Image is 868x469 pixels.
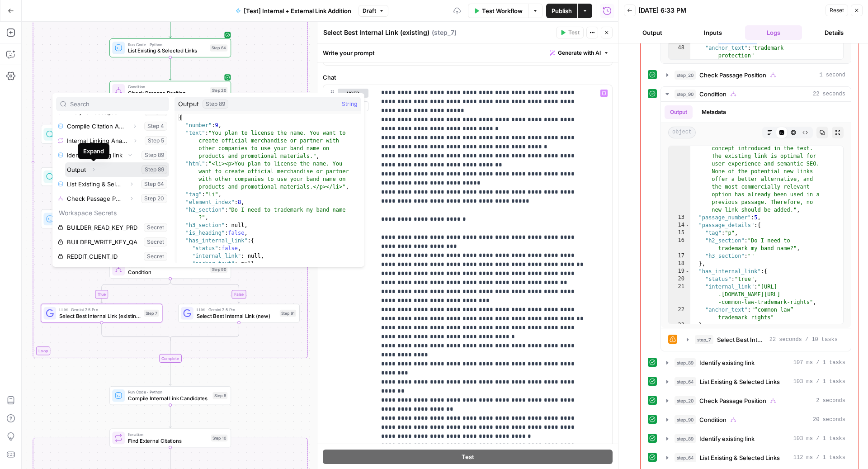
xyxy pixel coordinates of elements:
div: 17 [669,252,690,260]
g: Edge from step_64 to step_20 [169,57,171,80]
span: Draft [363,7,376,15]
div: Step 90 [210,266,227,273]
span: Condition [699,415,726,424]
div: LLM · Gemini 2.5 ProSelect Best Internal Link (new)Step 91 [178,304,300,323]
div: 48 [669,44,690,60]
button: Output [624,25,681,40]
button: user [338,89,368,98]
span: Find External Citations [128,437,208,445]
button: Test [556,27,584,38]
span: Identify existing link [699,358,755,367]
div: 12 [669,106,690,214]
div: 16 [669,237,690,252]
span: step_90 [675,90,696,99]
button: Select variable Identify existing link [56,148,169,162]
button: Select variable List Existing & Selected Links [56,177,169,191]
span: Select Best Internal Link (new) [197,312,277,320]
button: Test [323,449,613,464]
button: Inputs [684,25,741,40]
span: Condition [699,90,726,99]
span: step_64 [675,453,696,462]
span: Output [178,99,199,109]
p: Workspace Secrets [56,206,169,220]
span: Identify existing link [699,434,755,443]
span: Iteration [128,431,208,438]
div: Run Code · PythonList Existing & Selected LinksStep 64 [109,38,231,57]
button: Select variable Output [65,162,169,177]
span: Test Workflow [482,6,523,15]
div: 15 [669,229,690,237]
button: Details [806,25,863,40]
textarea: Select Best Internal Link (existing) [323,28,429,37]
span: step_20 [675,396,696,405]
span: [Test] Internal + External Link Addition [244,6,351,15]
span: 112 ms / 1 tasks [793,454,845,462]
button: Select variable BUILDER_READ_KEY_PRD [56,220,169,235]
button: 2 seconds [661,393,851,408]
g: Edge from step_7 to step_90-conditional-end [102,322,170,341]
div: Step 20 [210,87,227,94]
span: Toggle code folding, rows 14 through 18 [685,222,690,229]
button: 22 seconds / 10 tasks [681,332,843,347]
button: Test Workflow [468,4,528,18]
span: List Existing & Selected Links [700,377,780,386]
span: Reset [830,6,844,14]
span: Condition [128,268,207,276]
g: Edge from step_8 to step_10 [169,405,171,428]
div: Step 7 [144,310,159,317]
span: LLM · Gemini 2.5 Pro [197,307,277,313]
div: Step 10 [211,435,227,442]
div: 13 [669,214,690,222]
g: Edge from step_90 to step_91 [170,279,240,303]
div: 22 seconds [661,102,851,351]
button: 22 seconds [661,87,851,101]
span: step_7 [695,335,713,344]
span: step_64 [675,377,696,386]
span: step_90 [675,415,696,424]
span: 1 second [819,71,845,79]
span: Toggle code folding, rows 19 through 23 [685,268,690,275]
span: Check Passage Position [699,71,766,80]
div: LLM · Gemini 2.5 ProSelect Best Internal Link (existing)Step 7 [41,304,162,323]
div: 20 [669,275,690,283]
button: Metadata [696,105,731,119]
span: String [342,99,357,109]
button: 1 second [661,68,851,82]
button: 103 ms / 1 tasks [661,374,851,389]
div: Search Knowledge BaseSearch Overview Pages KBStep 22 [41,167,162,186]
span: 20 seconds [813,416,845,424]
div: Write your prompt [317,43,618,62]
g: Edge from step_89 to step_64 [169,15,171,38]
span: Run Code · Python [128,41,207,47]
span: List Existing & Selected Links [700,453,780,462]
div: IterationFind External CitationsStep 10 [109,429,231,448]
div: 18 [669,260,690,268]
div: 21 [669,283,690,306]
div: 22 [669,306,690,322]
button: Generate with AI [546,47,613,59]
div: Step 89 [203,99,228,109]
g: Edge from step_5-iteration-end to step_8 [169,362,171,385]
div: Step 8 [212,392,227,399]
button: Select variable REDDIT_CLIENT_ID [56,249,169,264]
button: 103 ms / 1 tasks [661,431,851,446]
span: Condition [128,84,207,90]
input: Search [70,99,165,109]
span: Check Passage Position [699,396,766,405]
div: ConditionCheck Passage PositionStep 20 [109,81,231,100]
span: 2 seconds [816,397,845,405]
button: Draft [359,5,388,17]
span: Run Code · Python [128,389,209,395]
div: ConditionConditionStep 90 [109,260,231,279]
button: Reset [826,5,848,16]
div: 14 [669,222,690,229]
div: Complete [159,354,181,363]
span: Test [568,28,580,37]
label: Chat [323,73,613,82]
span: 107 ms / 1 tasks [793,359,845,367]
div: Run Code · PythonCompile Internal Link CandidatesStep 8 [109,386,231,405]
button: [Test] Internal + External Link Addition [230,4,357,18]
button: Select variable Check Passage Position [56,191,169,206]
button: Output [665,105,693,119]
span: step_89 [675,434,696,443]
